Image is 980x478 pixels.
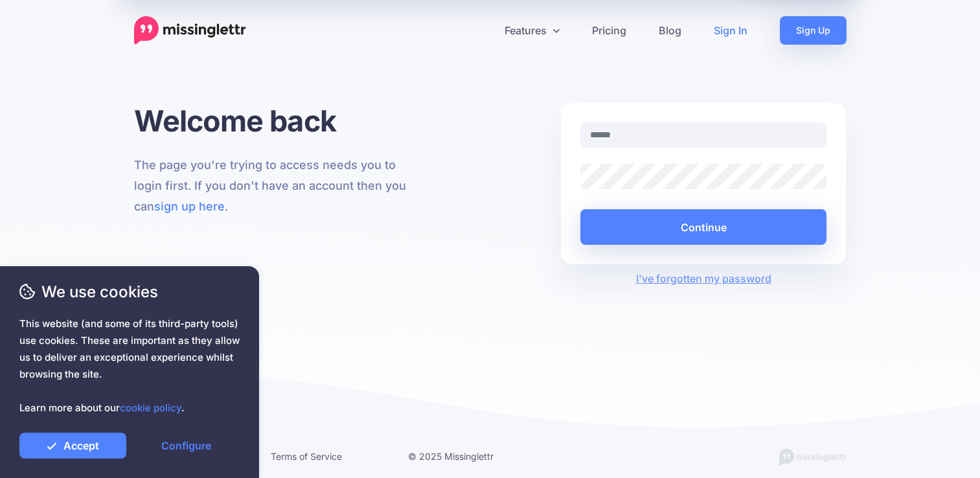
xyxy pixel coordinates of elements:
a: Blog [643,16,698,45]
a: Pricing [576,16,643,45]
button: Continue [580,209,827,245]
span: We use cookies [19,280,240,303]
a: cookie policy [120,402,181,414]
p: The page you're trying to access needs you to login first. If you don't have an account then you ... [134,155,420,217]
a: Terms of Service [271,451,342,462]
h1: Welcome back [134,103,420,139]
li: © 2025 Missinglettr [408,448,526,464]
a: Accept [19,433,126,459]
a: Features [488,16,576,45]
a: Sign Up [780,16,847,45]
a: I've forgotten my password [636,272,771,285]
a: sign up here [154,199,225,213]
span: This website (and some of its third-party tools) use cookies. These are important as they allow u... [19,315,240,416]
a: Configure [133,433,240,459]
a: Sign In [698,16,764,45]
